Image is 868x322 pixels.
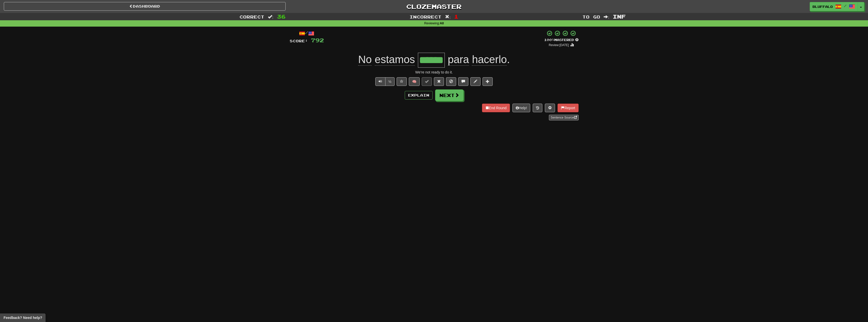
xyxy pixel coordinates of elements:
strong: All [440,22,444,25]
button: Report [558,104,578,112]
div: Mastered [544,38,579,42]
div: Text-to-speech controls [374,77,395,86]
button: Edit sentence (alt+d) [470,77,481,86]
button: 🧠 [409,77,420,86]
small: Review: [DATE] [549,43,569,47]
span: 100 % [544,38,554,42]
span: / [844,4,846,8]
span: 36 [277,13,286,20]
span: Open feedback widget [4,315,42,320]
button: Discuss sentence (alt+u) [458,77,468,86]
span: To go [582,14,600,19]
a: Sentence Source [549,115,578,120]
button: Reset to 0% Mastered (alt+r) [434,77,444,86]
span: estamos [375,53,415,66]
span: No [358,53,372,66]
a: Clozemaster [293,2,575,11]
span: Correct [239,14,264,19]
span: 792 [311,37,324,43]
a: Dashboard [4,2,286,11]
span: Score: [290,39,308,43]
span: Incorrect [410,14,441,19]
span: . [445,53,510,66]
span: : [445,15,451,19]
div: We're not ready to do it. [290,70,579,75]
span: : [268,15,273,19]
span: : [604,15,609,19]
span: hacerlo [472,53,507,66]
span: para [448,53,469,66]
button: ½ [385,77,395,86]
span: Inf [613,13,626,20]
span: bluffalo [812,4,833,9]
button: Ignore sentence (alt+i) [446,77,456,86]
button: Set this sentence to 100% Mastered (alt+m) [422,77,432,86]
button: Add to collection (alt+a) [483,77,493,86]
button: Explain [405,91,433,100]
button: Favorite sentence (alt+f) [397,77,407,86]
a: bluffalo / [810,2,858,11]
button: Help! [512,104,530,112]
button: End Round [482,104,510,112]
button: Next [435,89,464,101]
div: / [290,30,324,36]
span: 1 [454,13,458,20]
button: Play sentence audio (ctl+space) [375,77,385,86]
button: Round history (alt+y) [533,104,542,112]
